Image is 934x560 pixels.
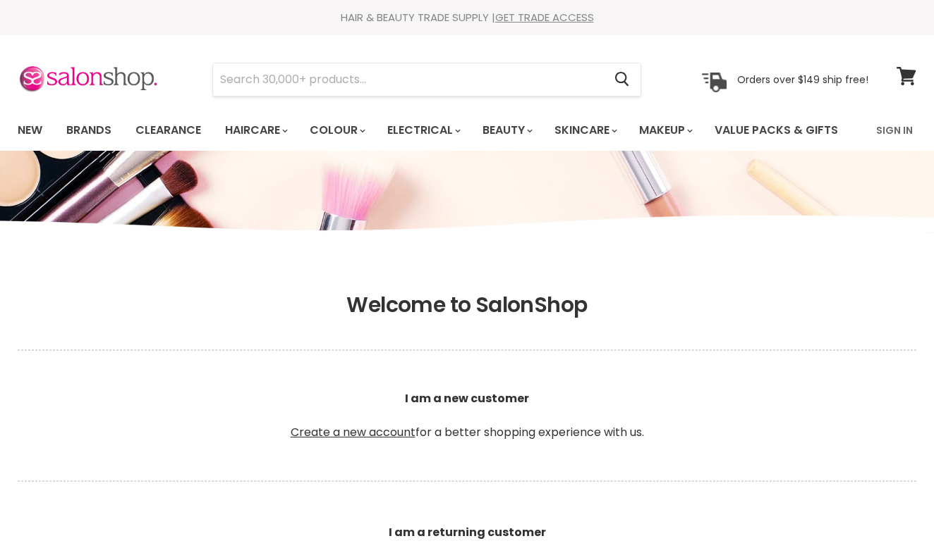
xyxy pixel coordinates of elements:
[299,116,374,145] a: Colour
[18,292,916,318] h1: Welcome to SalonShop
[629,116,701,145] a: Makeup
[291,424,416,440] a: Create a new account
[7,110,859,151] ul: Main menu
[405,390,529,406] b: I am a new customer
[56,116,122,145] a: Brands
[7,116,53,145] a: New
[389,524,546,540] b: I am a returning customer
[868,116,921,145] a: Sign In
[704,116,849,145] a: Value Packs & Gifts
[214,116,296,145] a: Haircare
[18,356,916,475] p: for a better shopping experience with us.
[737,73,868,85] p: Orders over $149 ship free!
[544,116,626,145] a: Skincare
[603,63,641,96] button: Search
[472,116,541,145] a: Beauty
[213,63,603,96] input: Search
[125,116,212,145] a: Clearance
[212,63,641,97] form: Product
[377,116,469,145] a: Electrical
[495,10,594,25] a: GET TRADE ACCESS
